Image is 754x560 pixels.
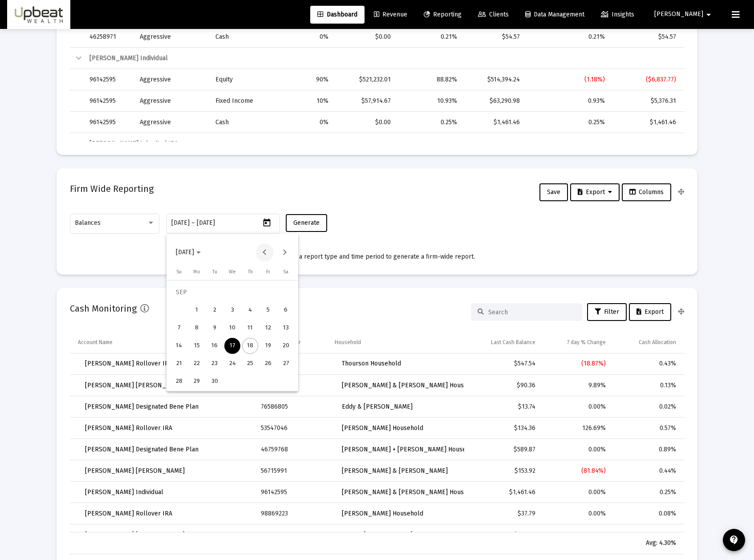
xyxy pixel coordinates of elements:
[242,320,258,336] div: 11
[176,248,194,256] span: [DATE]
[224,356,240,372] div: 24
[170,284,295,301] td: SEP
[207,338,223,354] div: 16
[171,373,187,390] div: 28
[229,269,236,275] span: We
[189,320,205,336] div: 8
[223,319,241,337] button: 2025-09-10
[171,338,187,354] div: 14
[176,269,182,275] span: Su
[278,302,294,318] div: 6
[260,356,276,372] div: 26
[207,302,223,318] div: 2
[260,302,276,318] div: 5
[171,320,187,336] div: 7
[189,338,205,354] div: 15
[259,337,277,355] button: 2025-09-19
[242,338,258,354] div: 18
[206,319,223,337] button: 2025-09-09
[259,301,277,319] button: 2025-09-05
[241,301,259,319] button: 2025-09-04
[193,269,200,275] span: Mo
[242,302,258,318] div: 4
[189,302,205,318] div: 1
[188,301,206,319] button: 2025-09-01
[242,356,258,372] div: 25
[278,356,294,372] div: 27
[188,355,206,373] button: 2025-09-22
[206,373,223,390] button: 2025-09-30
[277,319,295,337] button: 2025-09-13
[241,355,259,373] button: 2025-09-25
[277,355,295,373] button: 2025-09-27
[206,355,223,373] button: 2025-09-23
[206,301,223,319] button: 2025-09-02
[260,320,276,336] div: 12
[212,269,217,275] span: Tu
[207,320,223,336] div: 9
[241,319,259,337] button: 2025-09-11
[207,373,223,390] div: 30
[169,243,208,261] button: Choose month and year
[248,269,253,275] span: Th
[223,355,241,373] button: 2025-09-24
[188,373,206,390] button: 2025-09-29
[241,337,259,355] button: 2025-09-18
[277,301,295,319] button: 2025-09-06
[223,301,241,319] button: 2025-09-03
[283,269,288,275] span: Sa
[224,320,240,336] div: 10
[277,337,295,355] button: 2025-09-20
[188,319,206,337] button: 2025-09-08
[224,338,240,354] div: 17
[276,243,294,261] button: Next month
[170,373,188,390] button: 2025-09-28
[207,356,223,372] div: 23
[170,355,188,373] button: 2025-09-21
[189,356,205,372] div: 22
[171,356,187,372] div: 21
[189,373,205,390] div: 29
[278,320,294,336] div: 13
[259,319,277,337] button: 2025-09-12
[223,337,241,355] button: 2025-09-17
[259,355,277,373] button: 2025-09-26
[170,337,188,355] button: 2025-09-14
[260,338,276,354] div: 19
[278,338,294,354] div: 20
[256,243,274,261] button: Previous month
[170,319,188,337] button: 2025-09-07
[224,302,240,318] div: 3
[188,337,206,355] button: 2025-09-15
[206,337,223,355] button: 2025-09-16
[266,269,270,275] span: Fr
